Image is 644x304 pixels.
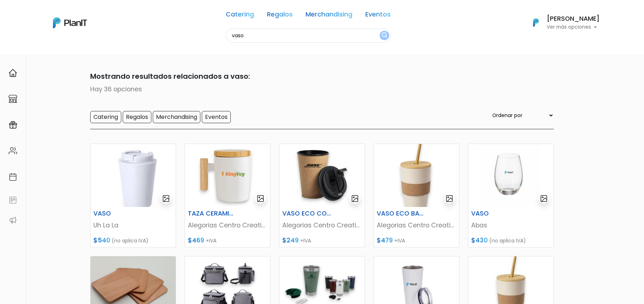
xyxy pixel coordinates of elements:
span: $469 [188,236,204,245]
span: +IVA [394,237,405,244]
span: $479 [377,236,393,245]
span: $430 [471,236,488,245]
span: +IVA [206,237,216,244]
p: Abas [471,221,551,230]
span: $540 [93,236,110,245]
img: calendar-87d922413cdce8b2cf7b7f5f62616a5cf9e4887200fb71536465627b3292af00.svg [9,173,17,181]
input: Regalos [123,111,151,123]
h6: [PERSON_NAME] [547,16,600,22]
img: thumb_image__copia___copia___copia___copia___copia___copia___copia___copia___copia_-Photoroom__8_... [185,144,270,207]
img: people-662611757002400ad9ed0e3c099ab2801c6687ba6c219adb57efc949bc21e19d.svg [9,146,17,155]
img: thumb_PHOTO-2024-04-15-12-46-20_2.jpg [91,144,176,207]
h6: TAZA CERAMICA [184,210,242,217]
h6: VASO [89,210,148,217]
img: partners-52edf745621dab592f3b2c58e3bca9d71375a7ef29c3b500c9f145b62cc070d4.svg [9,216,17,225]
h6: VASO ECO BAMBÚ [372,210,431,217]
img: thumb_Captura_de_pantalla_2025-05-19_155642.png [468,144,553,207]
img: feedback-78b5a0c8f98aac82b08bfc38622c3050aee476f2c9584af64705fc4e61158814.svg [9,196,17,204]
img: gallery-light [540,194,548,203]
p: Uh La La [93,221,173,230]
span: (no aplica IVA) [112,237,148,244]
img: gallery-light [351,194,359,203]
img: gallery-light [257,194,265,203]
input: Merchandising [153,111,200,123]
img: marketplace-4ceaa7011d94191e9ded77b95e3339b90024bf715f7c57f8cf31f2d8c509eaba.svg [9,95,17,103]
input: Buscá regalos, desayunos, y más [226,29,391,43]
img: PlanIt Logo [528,15,544,30]
p: Mostrando resultados relacionados a vaso: [90,71,554,82]
img: home-e721727adea9d79c4d83392d1f703f7f8bce08238fde08b1acbfd93340b81755.svg [9,69,17,77]
a: Catering [226,11,254,20]
img: gallery-light [162,194,170,203]
p: Alegorias Centro Creativo [377,221,456,230]
a: gallery-light VASO ECO CORCHO Alegorias Centro Creativo $249 +IVA [279,144,365,247]
img: thumb_image__copia___copia___copia___copia___copia___copia___copia___copia___copia_-Photoroom__20... [374,144,459,207]
img: thumb_image__copia___copia___copia___copia___copia___copia___copia___copia___copia_-Photoroom__6_... [279,144,365,207]
img: gallery-light [445,194,454,203]
button: PlanIt Logo [PERSON_NAME] Ver más opciones [524,13,600,32]
a: gallery-light VASO Abas $430 (no aplica IVA) [468,144,554,247]
img: search_button-432b6d5273f82d61273b3651a40e1bd1b912527efae98b1b7a1b2c0702e16a8d.svg [382,32,387,39]
span: (no aplica IVA) [489,237,526,244]
a: gallery-light VASO ECO BAMBÚ Alegorias Centro Creativo $479 +IVA [374,144,459,247]
span: +IVA [300,237,311,244]
input: Eventos [202,111,231,123]
p: Alegorias Centro Creativo [282,221,362,230]
p: Alegorias Centro Creativo [188,221,267,230]
span: $249 [282,236,299,245]
a: Regalos [267,11,293,20]
a: gallery-light TAZA CERAMICA Alegorias Centro Creativo $469 +IVA [185,144,270,247]
h6: VASO [467,210,526,217]
h6: VASO ECO CORCHO [278,210,337,217]
img: PlanIt Logo [53,17,87,28]
p: Hay 36 opciones [90,85,554,94]
p: Ver más opciones [547,25,600,30]
input: Catering [90,111,121,123]
img: campaigns-02234683943229c281be62815700db0a1741e53638e28bf9629b52c665b00959.svg [9,121,17,129]
a: Eventos [365,11,391,20]
a: Merchandising [306,11,352,20]
a: gallery-light VASO Uh La La $540 (no aplica IVA) [90,144,176,247]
